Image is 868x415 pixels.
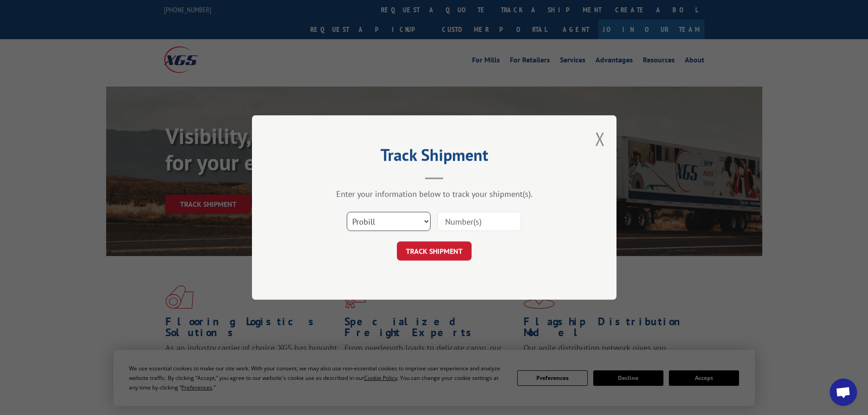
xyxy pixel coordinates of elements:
[298,149,571,166] h2: Track Shipment
[830,379,857,406] div: Open chat
[437,212,521,231] input: Number(s)
[595,127,605,151] button: Close modal
[298,189,571,199] div: Enter your information below to track your shipment(s).
[397,241,472,261] button: TRACK SHIPMENT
